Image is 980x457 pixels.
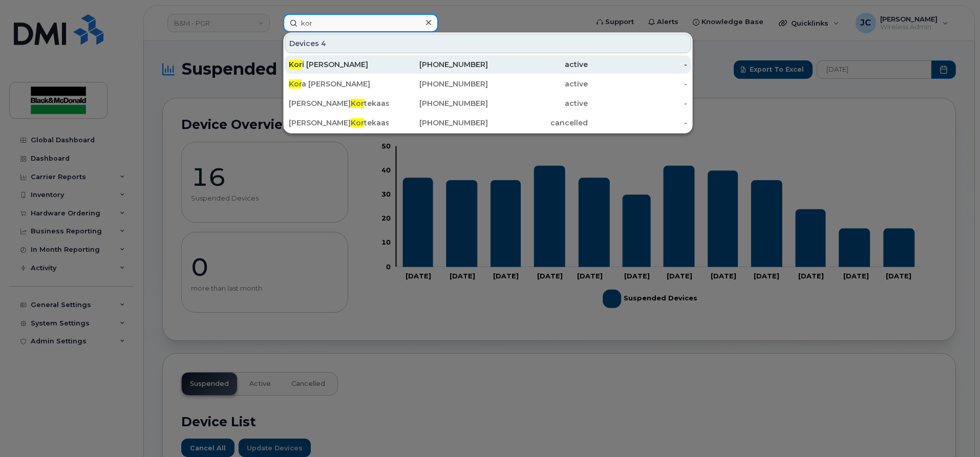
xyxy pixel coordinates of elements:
div: active [488,59,588,70]
a: Kora [PERSON_NAME][PHONE_NUMBER]active- [285,75,691,93]
span: 4 [321,38,326,49]
div: [PHONE_NUMBER] [389,118,488,128]
div: i [PERSON_NAME] [289,59,389,70]
div: cancelled [488,118,588,128]
div: - [588,98,688,108]
div: [PHONE_NUMBER] [389,98,488,108]
div: [PERSON_NAME] tekaas Tm [289,98,389,108]
div: active [488,79,588,89]
a: [PERSON_NAME]Kortekaas Tm[PHONE_NUMBER]active- [285,94,691,113]
div: - [588,79,688,89]
span: Kor [351,118,364,127]
a: [PERSON_NAME]Kortekaas -TM[PHONE_NUMBER]cancelled- [285,114,691,132]
div: [PHONE_NUMBER] [389,59,488,70]
div: - [588,118,688,128]
div: [PHONE_NUMBER] [389,79,488,89]
span: Kor [289,79,302,89]
div: active [488,98,588,108]
div: a [PERSON_NAME] [289,79,389,89]
a: Kori [PERSON_NAME][PHONE_NUMBER]active- [285,55,691,74]
div: Devices [285,34,691,53]
div: [PERSON_NAME] tekaas -TM [289,118,389,128]
div: - [588,59,688,70]
span: Kor [289,60,302,69]
span: Kor [351,99,364,108]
